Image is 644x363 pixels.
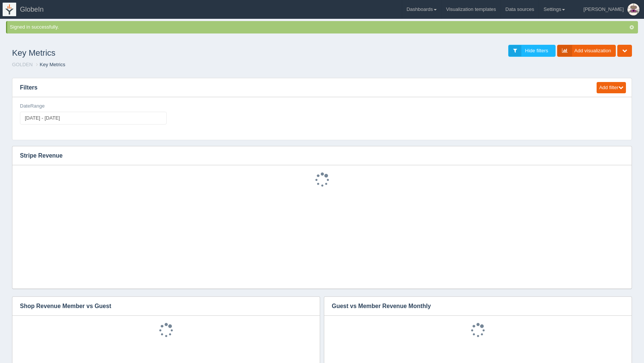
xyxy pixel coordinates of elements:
h3: Guest vs Member Revenue Monthly [324,297,620,316]
button: Add filter [597,82,626,94]
a: Hide filters [508,45,556,57]
div: Signed in successfully. [10,24,636,31]
h3: Shop Revenue Member vs Guest [12,297,308,316]
a: Add visualization [557,45,616,57]
a: GOLDEN [12,62,33,67]
h1: Key Metrics [12,45,322,61]
label: DateRange [20,103,45,110]
span: Hide filters [525,48,548,53]
img: Profile Picture [627,3,639,15]
div: [PERSON_NAME] [583,2,624,17]
img: logo-icon-white-65218e21b3e149ebeb43c0d521b2b0920224ca4d96276e4423216f8668933697.png [3,3,16,16]
h3: Filters [12,78,589,97]
span: GlobeIn [20,6,44,13]
li: Key Metrics [34,61,65,68]
h3: Stripe Revenue [12,146,620,165]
